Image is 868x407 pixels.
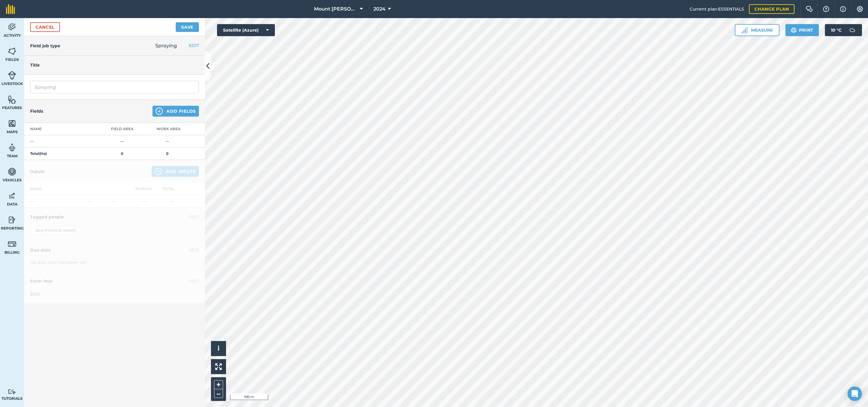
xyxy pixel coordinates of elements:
[791,27,797,34] img: svg+xml;base64,PHN2ZyB4bWxucz0iaHR0cDovL3d3dy53My5vcmcvMjAwMC9zdmciIHdpZHRoPSIxOSIgaGVpZ2h0PSIyNC...
[8,95,16,104] img: svg+xml;base64,PHN2ZyB4bWxucz0iaHR0cDovL3d3dy53My5vcmcvMjAwMC9zdmciIHdpZHRoPSI1NiIgaGVpZ2h0PSI2MC...
[8,119,16,128] img: svg+xml;base64,PHN2ZyB4bWxucz0iaHR0cDovL3d3dy53My5vcmcvMjAwMC9zdmciIHdpZHRoPSI1NiIgaGVpZ2h0PSI2MC...
[8,389,16,395] img: svg+xml;base64,PD94bWwgdmVyc2lvbj0iMS4wIiBlbmNvZGluZz0idXRmLTgiPz4KPCEtLSBHZW5lcmF0b3I6IEFkb2JlIE...
[30,42,60,49] h4: Field job type
[846,24,858,36] img: svg+xml;base64,PD94bWwgdmVyc2lvbj0iMS4wIiBlbmNvZGluZz0idXRmLTgiPz4KPCEtLSBHZW5lcmF0b3I6IEFkb2JlIE...
[99,123,145,135] th: Field Area
[822,6,830,12] img: A question mark icon
[314,5,357,13] span: Mount [PERSON_NAME]
[373,5,385,13] span: 2024
[8,71,16,80] img: svg+xml;base64,PD94bWwgdmVyc2lvbj0iMS4wIiBlbmNvZGluZz0idXRmLTgiPz4KPCEtLSBHZW5lcmF0b3I6IEFkb2JlIE...
[30,81,199,93] input: What needs doing?
[741,27,747,33] img: Ruler icon
[30,108,43,114] h4: Fields
[8,167,16,176] img: svg+xml;base64,PD94bWwgdmVyc2lvbj0iMS4wIiBlbmNvZGluZz0idXRmLTgiPz4KPCEtLSBHZW5lcmF0b3I6IEFkb2JlIE...
[121,151,123,156] strong: 0
[8,143,16,152] img: svg+xml;base64,PD94bWwgdmVyc2lvbj0iMS4wIiBlbmNvZGluZz0idXRmLTgiPz4KPCEtLSBHZW5lcmF0b3I6IEFkb2JlIE...
[217,24,275,36] button: Satellite (Azure)
[8,47,16,56] img: svg+xml;base64,PHN2ZyB4bWxucz0iaHR0cDovL3d3dy53My5vcmcvMjAwMC9zdmciIHdpZHRoPSI1NiIgaGVpZ2h0PSI2MC...
[8,215,16,224] img: svg+xml;base64,PD94bWwgdmVyc2lvbj0iMS4wIiBlbmNvZGluZz0idXRmLTgiPz4KPCEtLSBHZW5lcmF0b3I6IEFkb2JlIE...
[30,22,60,32] a: Cancel
[6,4,15,14] img: fieldmargin Logo
[8,191,16,200] img: svg+xml;base64,PD94bWwgdmVyc2lvbj0iMS4wIiBlbmNvZGluZz0idXRmLTgiPz4KPCEtLSBHZW5lcmF0b3I6IEFkb2JlIE...
[690,6,744,12] span: Current plan : ESSENTIALS
[145,135,190,148] td: —
[735,24,779,36] button: Measure
[8,23,16,32] img: svg+xml;base64,PD94bWwgdmVyc2lvbj0iMS4wIiBlbmNvZGluZz0idXRmLTgiPz4KPCEtLSBHZW5lcmF0b3I6IEFkb2JlIE...
[749,4,794,14] a: Change plan
[99,135,145,148] td: —
[145,123,190,135] th: Work area
[825,24,862,36] button: 10 °C
[156,108,163,115] img: svg+xml;base64,PHN2ZyB4bWxucz0iaHR0cDovL3d3dy53My5vcmcvMjAwMC9zdmciIHdpZHRoPSIxNCIgaGVpZ2h0PSIyNC...
[214,380,223,389] button: +
[840,5,846,13] img: svg+xml;base64,PHN2ZyB4bWxucz0iaHR0cDovL3d3dy53My5vcmcvMjAwMC9zdmciIHdpZHRoPSIxNyIgaGVpZ2h0PSIxNy...
[189,42,199,49] button: EDIT
[176,22,199,32] button: Save
[24,123,99,135] th: Name
[166,151,168,156] strong: 0
[30,62,199,68] h4: Title
[153,106,199,117] button: Add Fields
[848,387,862,401] div: Open Intercom Messenger
[785,24,819,36] button: Print
[30,151,47,156] strong: Total ( Ha )
[831,24,841,36] span: 10 ° C
[218,345,219,352] span: i
[806,6,813,12] img: Two speech bubbles overlapping with the left bubble in the forefront
[155,43,177,49] span: Spraying
[8,240,16,249] img: svg+xml;base64,PD94bWwgdmVyc2lvbj0iMS4wIiBlbmNvZGluZz0idXRmLTgiPz4KPCEtLSBHZW5lcmF0b3I6IEFkb2JlIE...
[215,363,222,370] img: Four arrows, one pointing top left, one top right, one bottom right and the last bottom left
[856,6,863,12] img: A cog icon
[214,389,223,398] button: –
[24,135,99,148] td: —
[211,341,226,356] button: i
